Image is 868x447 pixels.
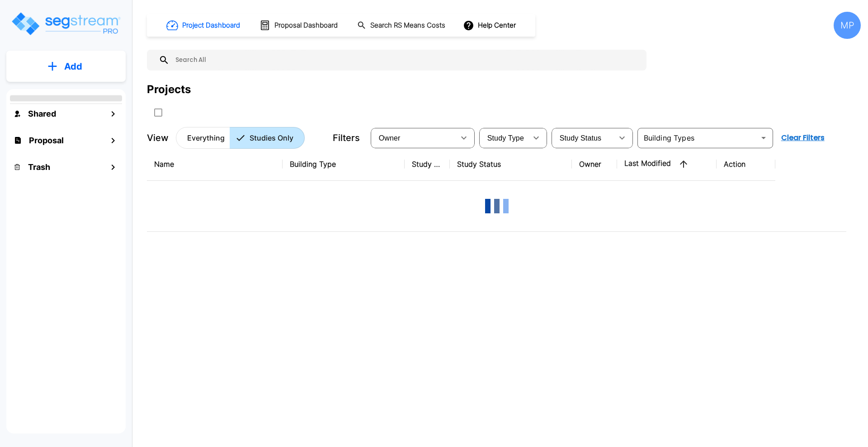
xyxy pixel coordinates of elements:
[147,131,169,145] p: View
[560,134,602,142] span: Study Status
[176,127,230,149] button: Everything
[149,104,167,122] button: SelectAll
[250,132,293,143] p: Studies Only
[405,148,450,181] th: Study Type
[481,125,527,151] div: Select
[10,11,121,37] img: Logo
[182,20,240,31] h1: Project Dashboard
[283,148,405,181] th: Building Type
[461,17,519,34] button: Help Center
[256,16,343,35] button: Proposal Dashboard
[572,148,617,181] th: Owner
[6,53,126,80] button: Add
[28,108,56,120] h1: Shared
[274,20,338,31] h1: Proposal Dashboard
[170,50,642,71] input: Search All
[230,127,305,149] button: Studies Only
[379,134,401,142] span: Owner
[373,125,455,151] div: Select
[834,12,861,39] div: MP
[29,134,64,146] h1: Proposal
[354,17,450,34] button: Search RS Means Costs
[617,148,717,181] th: Last Modified
[757,132,770,144] button: Open
[553,125,613,151] div: Select
[64,60,82,73] p: Add
[333,131,360,145] p: Filters
[640,132,755,144] input: Building Types
[28,161,50,173] h1: Trash
[147,148,283,181] th: Name
[717,148,775,181] th: Action
[147,81,191,98] div: Projects
[778,129,828,147] button: Clear Filters
[487,134,524,142] span: Study Type
[450,148,572,181] th: Study Status
[479,188,515,224] img: Loading
[176,127,305,149] div: Platform
[187,132,225,143] p: Everything
[370,20,445,31] h1: Search RS Means Costs
[163,15,245,35] button: Project Dashboard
